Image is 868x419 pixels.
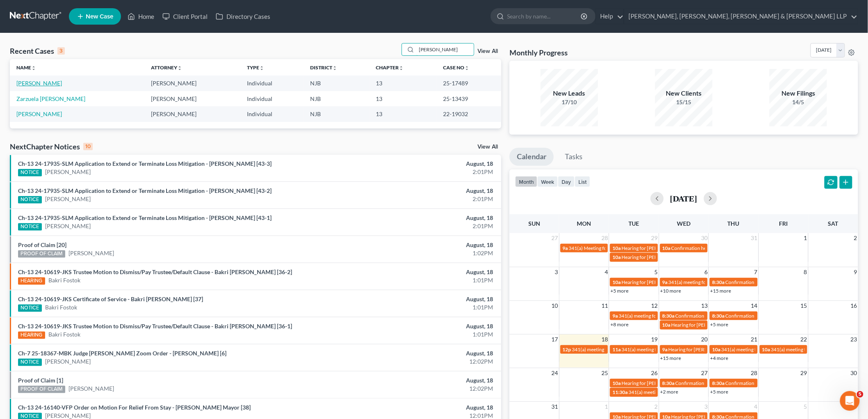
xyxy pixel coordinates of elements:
span: 10a [612,279,621,285]
a: Home [123,9,158,24]
div: NOTICE [18,223,42,231]
span: Wed [677,220,690,227]
td: 25-13439 [437,91,501,106]
span: 4 [754,402,758,412]
td: NJB [304,106,370,121]
span: 10a [662,322,671,328]
td: [PERSON_NAME] [144,76,240,91]
div: 2:01PM [340,222,493,230]
a: Ch-13 24-16140-VFP Order on Motion For Relief From Stay - [PERSON_NAME] Mayor [38] [18,404,251,411]
a: +15 more [660,355,681,361]
div: NOTICE [18,196,42,204]
span: 31 [551,402,559,412]
a: [PERSON_NAME] [45,357,91,366]
span: 5 [803,402,808,412]
input: Search by name... [507,9,582,24]
div: NOTICE [18,359,42,366]
span: 341(a) meeting for [PERSON_NAME] & [PERSON_NAME] [PERSON_NAME] [628,389,790,395]
span: 19 [651,334,659,344]
span: 341(a) meeting for [PERSON_NAME] & [PERSON_NAME] [669,279,791,285]
span: 3 [554,267,559,277]
span: 10a [662,245,671,251]
div: 1:02PM [340,249,493,257]
a: Proof of Claim [20] [18,241,66,248]
a: [PERSON_NAME] [45,168,91,176]
span: 8:30a [662,380,675,386]
a: Ch-13 24-10619-JKS Trustee Motion to Dismiss/Pay Trustee/Default Clause - Bakri [PERSON_NAME] [36-1] [18,323,292,330]
a: Bakri Fostok [48,276,80,284]
i: unfold_more [177,66,182,71]
iframe: Intercom live chat [840,391,860,411]
span: 12 [651,301,659,311]
span: 9 [853,267,858,277]
span: 10a [612,245,621,251]
span: Tue [629,220,640,227]
span: 11:30a [612,389,628,395]
div: 12:02PM [340,357,493,366]
div: NextChapter Notices [10,142,93,151]
div: PROOF OF CLAIM [18,250,65,258]
span: 341(a) meeting for [PERSON_NAME] [771,346,850,353]
span: 13 [700,301,708,311]
i: unfold_more [332,66,337,71]
div: 10 [83,143,93,150]
td: 25-17489 [437,76,501,91]
a: [PERSON_NAME] [45,222,91,230]
td: 13 [370,76,437,91]
span: 5 [857,391,863,398]
td: 22-19032 [437,106,501,121]
span: 5 [654,267,659,277]
span: 4 [604,267,609,277]
div: 1:01PM [340,276,493,284]
td: [PERSON_NAME] [144,91,240,106]
span: Thu [728,220,740,227]
div: August, 18 [340,322,493,330]
a: Directory Cases [212,9,274,24]
div: August, 18 [340,241,493,249]
a: Ch-13 24-10619-JKS Trustee Motion to Dismiss/Pay Trustee/Default Clause - Bakri [PERSON_NAME] [36-2] [18,268,292,275]
div: August, 18 [340,376,493,385]
a: +10 more [660,288,681,294]
a: Bakri Fostok [48,330,80,339]
span: 16 [850,301,858,311]
a: +5 more [710,321,728,327]
span: 30 [850,368,858,378]
a: [PERSON_NAME] [16,110,62,117]
span: 15 [800,301,808,311]
button: week [537,176,558,187]
div: 1:01PM [340,303,493,311]
div: 2:01PM [340,168,493,176]
a: [PERSON_NAME] [45,195,91,203]
span: Confirmation hearing for [PERSON_NAME] [676,380,769,386]
span: 2 [654,402,659,412]
span: 341(a) meeting for [PERSON_NAME] [572,346,651,353]
td: [PERSON_NAME] [144,106,240,121]
a: Calendar [509,148,554,166]
span: Confirmation hearing for [PERSON_NAME] [725,279,818,285]
div: HEARING [18,332,45,339]
span: 28 [750,368,758,378]
a: +4 more [710,355,728,361]
a: Ch-13 24-10619-JKS Certificate of Service - Bakri [PERSON_NAME] [37] [18,295,203,302]
button: month [515,176,537,187]
span: 26 [651,368,659,378]
span: 29 [651,233,659,243]
div: PROOF OF CLAIM [18,386,65,393]
a: Help [596,9,624,24]
span: 18 [601,334,609,344]
span: 10a [612,380,621,386]
span: 9a [662,279,668,285]
span: 8:30a [712,279,724,285]
a: +5 more [710,389,728,395]
div: August, 18 [340,187,493,195]
a: Ch-13 24-17935-SLM Application to Extend or Terminate Loss Mitigation - [PERSON_NAME] [43-1] [18,214,272,221]
span: 341(a) meeting for [PERSON_NAME] [621,346,701,353]
span: 2 [853,233,858,243]
a: [PERSON_NAME] [16,80,62,87]
span: 10a [612,254,621,260]
span: 28 [601,233,609,243]
span: 30 [700,233,708,243]
span: 24 [551,368,559,378]
span: 8:30a [662,313,675,319]
a: [PERSON_NAME], [PERSON_NAME], [PERSON_NAME] & [PERSON_NAME] LLP [624,9,858,24]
